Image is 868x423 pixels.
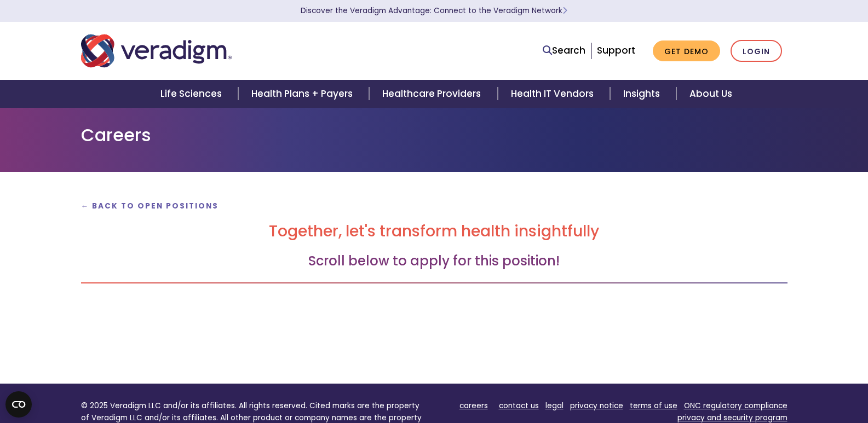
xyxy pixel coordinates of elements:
a: Support [597,44,635,57]
a: careers [459,401,488,411]
a: Get Demo [653,40,720,62]
h1: Careers [81,125,787,146]
a: Insights [610,80,676,108]
a: Life Sciences [147,80,238,108]
a: contact us [499,401,539,411]
a: Health IT Vendors [498,80,610,108]
a: Search [543,43,585,58]
a: ONC regulatory compliance [684,401,787,411]
span: Learn More [562,5,567,16]
a: Login [731,40,782,62]
a: ← Back to Open Positions [81,201,219,211]
a: About Us [676,80,745,108]
h2: Together, let's transform health insightfully [81,222,787,241]
img: Veradigm logo [81,33,232,69]
a: Healthcare Providers [369,80,497,108]
h3: Scroll below to apply for this position! [81,253,787,269]
a: Discover the Veradigm Advantage: Connect to the Veradigm NetworkLearn More [301,5,567,16]
a: privacy and security program [677,413,787,423]
a: legal [545,401,564,411]
a: Health Plans + Payers [238,80,369,108]
button: Open CMP widget [5,391,32,418]
a: privacy notice [570,401,623,411]
a: terms of use [630,401,677,411]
